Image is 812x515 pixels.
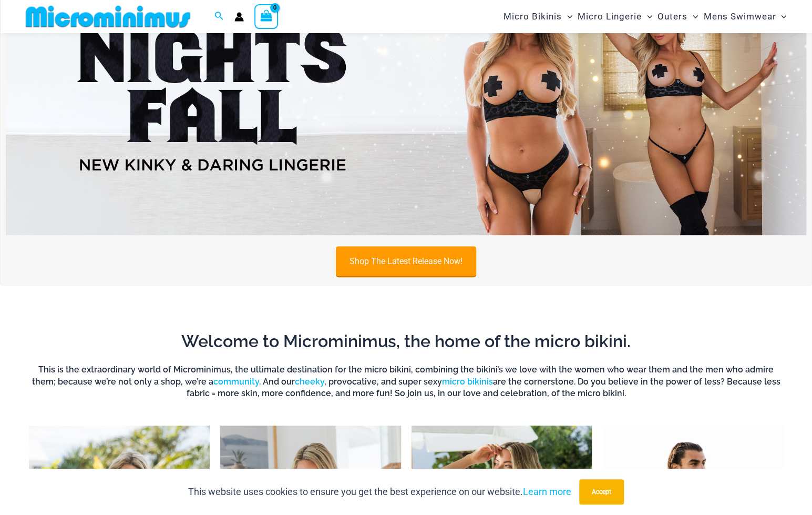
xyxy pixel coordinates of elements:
[503,3,562,30] span: Micro Bikinis
[657,3,687,30] span: Outers
[295,377,324,387] a: cheeky
[575,3,655,30] a: Micro LingerieMenu ToggleMenu Toggle
[562,3,572,30] span: Menu Toggle
[22,5,194,28] img: MM SHOP LOGO FLAT
[579,479,624,504] button: Accept
[234,12,244,22] a: Account icon link
[499,2,791,32] nav: Site Navigation
[188,484,571,500] p: This website uses cookies to ensure you get the best experience on our website.
[442,377,493,387] a: micro bikinis
[642,3,652,30] span: Menu Toggle
[523,486,571,497] a: Learn more
[776,3,786,30] span: Menu Toggle
[29,330,783,352] h2: Welcome to Microminimus, the home of the micro bikini.
[703,3,776,30] span: Mens Swimwear
[578,3,642,30] span: Micro Lingerie
[213,377,259,387] a: community
[701,3,789,30] a: Mens SwimwearMenu ToggleMenu Toggle
[214,10,224,23] a: Search icon link
[336,246,476,276] a: Shop The Latest Release Now!
[29,364,783,399] h6: This is the extraordinary world of Microminimus, the ultimate destination for the micro bikini, c...
[687,3,698,30] span: Menu Toggle
[254,4,279,28] a: View Shopping Cart, empty
[655,3,701,30] a: OutersMenu ToggleMenu Toggle
[501,3,575,30] a: Micro BikinisMenu ToggleMenu Toggle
